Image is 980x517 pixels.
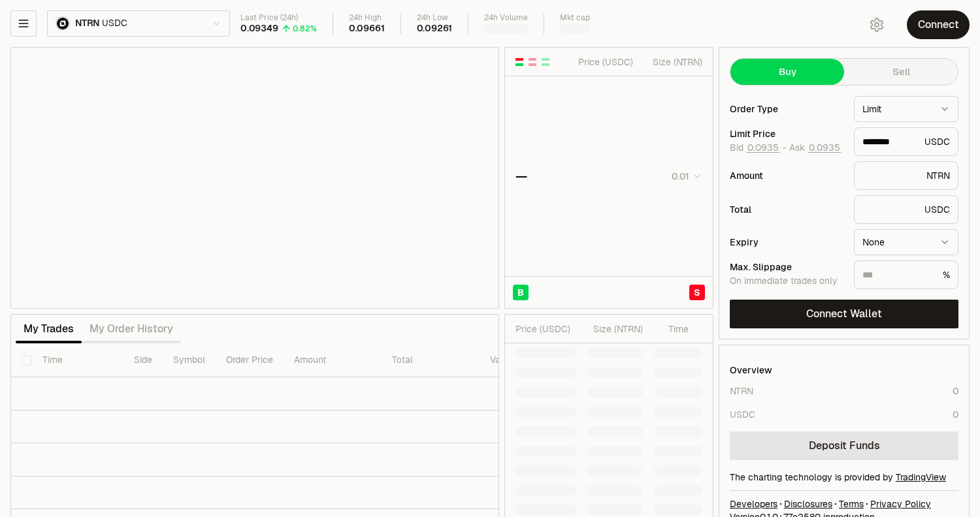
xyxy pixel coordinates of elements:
[216,343,284,377] th: Order Price
[854,127,958,156] div: USDC
[484,13,528,23] div: 24h Volume
[854,260,958,289] div: %
[527,57,538,67] button: Show Sell Orders Only
[730,205,843,214] div: Total
[730,364,772,377] div: Overview
[22,355,32,366] button: Select all
[349,23,385,35] div: 0.09661
[784,497,832,510] a: Disclosures
[587,322,643,336] div: Size ( NTRN )
[896,471,946,483] a: TradingView
[870,497,931,510] a: Privacy Policy
[730,497,777,510] a: Developers
[480,343,524,377] th: Value
[517,286,524,299] span: B
[32,343,123,377] th: Time
[349,13,385,23] div: 24h High
[57,18,69,29] img: NTRN Logo
[16,316,82,342] button: My Trades
[540,57,551,67] button: Show Buy Orders Only
[953,408,958,421] div: 0
[854,161,958,190] div: NTRN
[123,343,163,377] th: Side
[730,300,958,328] button: Connect Wallet
[854,229,958,255] button: None
[575,55,633,69] div: Price ( USDC )
[668,168,702,184] button: 0.01
[515,167,527,185] div: —
[11,48,498,308] iframe: Financial Chart
[694,286,700,299] span: S
[730,262,843,272] div: Max. Slippage
[382,343,480,377] th: Total
[746,142,780,153] button: 0.0935
[730,384,753,398] div: NTRN
[163,343,216,377] th: Symbol
[907,10,970,39] button: Connect
[730,171,843,180] div: Amount
[293,23,317,34] div: 0.82%
[789,142,841,154] span: Ask
[560,13,590,23] div: Mkt cap
[75,18,99,29] span: NTRN
[953,384,958,398] div: 0
[654,322,689,336] div: Time
[844,59,958,85] button: Sell
[730,275,843,287] div: On immediate trades only
[284,343,382,377] th: Amount
[417,23,453,35] div: 0.09261
[839,497,864,510] a: Terms
[730,104,843,114] div: Order Type
[514,57,525,67] button: Show Buy and Sell Orders
[730,471,958,484] div: The charting technology is provided by
[730,238,843,247] div: Expiry
[515,322,576,336] div: Price ( USDC )
[240,13,317,23] div: Last Price (24h)
[730,59,844,85] button: Buy
[102,18,127,29] span: USDC
[730,142,787,154] span: Bid -
[730,129,843,138] div: Limit Price
[808,142,841,153] button: 0.0935
[730,431,958,460] a: Deposit Funds
[82,316,181,342] button: My Order History
[417,13,453,23] div: 24h Low
[240,23,278,35] div: 0.09349
[730,408,755,421] div: USDC
[644,55,702,69] div: Size ( NTRN )
[854,195,958,224] div: USDC
[854,96,958,122] button: Limit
